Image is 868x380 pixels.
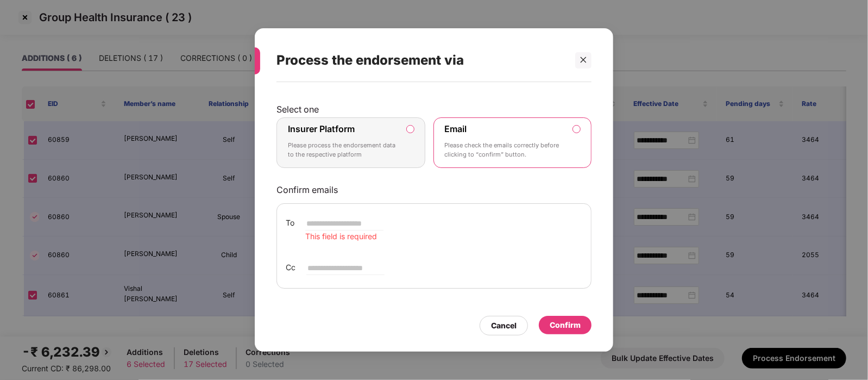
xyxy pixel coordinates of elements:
div: Cancel [491,320,517,332]
label: Insurer Platform [288,123,355,134]
span: close [580,56,587,64]
p: Confirm emails [276,184,592,195]
p: Select one [276,104,592,115]
span: To [286,217,294,229]
div: Process the endorsement via [276,39,565,82]
input: Insurer PlatformPlease process the endorsement data to the respective platform [407,126,414,133]
span: This field is required [305,232,377,241]
div: Confirm [550,319,581,331]
span: Cc [286,261,295,273]
p: Please check the emails correctly before clicking to “confirm” button. [445,141,565,160]
p: Please process the endorsement data to the respective platform [288,141,399,160]
label: Email [445,123,467,134]
input: EmailPlease check the emails correctly before clicking to “confirm” button. [573,126,580,133]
